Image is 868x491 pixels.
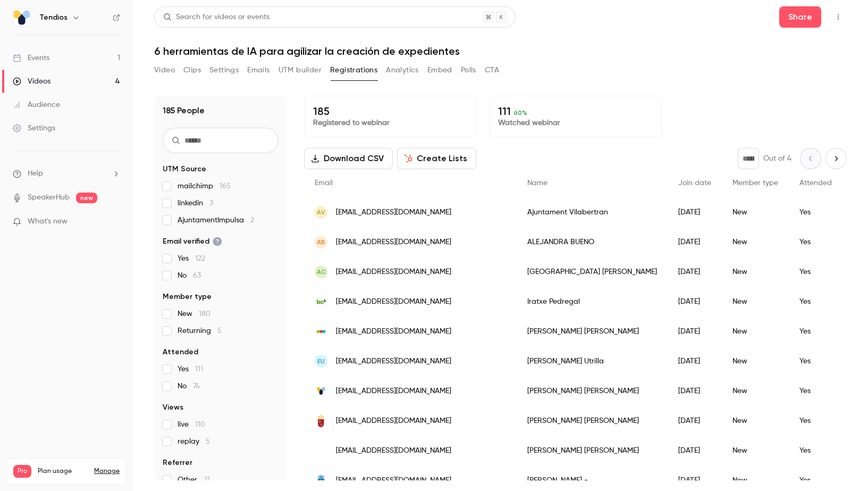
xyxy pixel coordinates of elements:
div: [DATE] [668,376,722,406]
button: UTM builder [279,62,322,79]
p: 111 [498,105,652,118]
p: Registered to webinar [313,118,467,128]
div: [PERSON_NAME] Utrilla [517,346,668,376]
button: Embed [427,62,452,79]
button: Video [154,62,175,79]
span: Yes [178,364,203,375]
span: 3 [209,199,213,207]
span: Returning [178,326,222,336]
span: No [178,381,200,392]
span: [EMAIL_ADDRESS][DOMAIN_NAME] [336,415,451,427]
div: Settings [13,123,55,134]
a: SpeakerHub [28,192,70,203]
button: Clips [183,62,201,79]
span: Join date [678,179,711,187]
span: New [178,309,210,319]
div: Yes [789,287,842,317]
span: 5 [217,327,222,335]
span: Member type [732,179,778,187]
div: [DATE] [668,346,722,376]
span: UTM Source [163,164,206,174]
span: 180 [199,310,210,318]
div: [DATE] [668,317,722,346]
span: replay [178,436,210,447]
button: Create Lists [397,148,476,169]
div: Events [13,53,49,63]
section: facet-groups [163,164,279,485]
div: Yes [789,227,842,257]
div: New [722,406,789,436]
button: Analytics [386,62,419,79]
div: Yes [789,376,842,406]
span: [EMAIL_ADDRESS][DOMAIN_NAME] [336,445,451,456]
img: turismoycultura.asturias.es [315,474,327,487]
div: New [722,287,789,317]
span: What's new [28,216,68,227]
div: New [722,197,789,227]
span: 2 [250,217,254,224]
div: [PERSON_NAME] [PERSON_NAME] [517,436,668,465]
span: [EMAIL_ADDRESS][DOMAIN_NAME] [336,207,451,218]
p: Out of 4 [763,153,791,164]
span: [EMAIL_ADDRESS][DOMAIN_NAME] [336,296,451,307]
span: Plan usage [38,467,88,476]
button: Polls [461,62,476,79]
span: 122 [195,255,205,262]
div: Yes [789,436,842,465]
span: AV [317,207,325,217]
button: Share [779,6,821,28]
div: [PERSON_NAME] [PERSON_NAME] [517,376,668,406]
img: bc3research.org [315,295,327,308]
span: Help [28,168,43,179]
li: help-dropdown-opener [13,168,120,179]
div: [DATE] [668,436,722,465]
span: Views [163,402,183,413]
span: 165 [220,182,231,190]
button: Settings [209,62,239,79]
span: Member type [163,292,212,302]
span: linkedin [178,198,213,209]
span: EU [317,356,325,366]
span: [EMAIL_ADDRESS][DOMAIN_NAME] [336,475,451,486]
button: Download CSV [304,148,393,169]
span: AB [317,237,325,247]
button: Registrations [330,62,377,79]
span: [EMAIL_ADDRESS][DOMAIN_NAME] [336,237,451,248]
div: Yes [789,406,842,436]
span: Pro [13,465,31,478]
span: AjuntamentImpulsa [178,215,254,226]
div: [DATE] [668,197,722,227]
img: tendios.com [315,385,327,397]
div: Yes [789,346,842,376]
span: 5 [206,438,210,445]
div: New [722,346,789,376]
span: [EMAIL_ADDRESS][DOMAIN_NAME] [336,386,451,397]
button: CTA [485,62,499,79]
img: mercatsdetarragona.cat [315,325,327,338]
span: 21 [204,476,210,484]
span: Email verified [163,236,222,247]
span: 60 % [513,109,527,116]
span: live [178,419,205,430]
button: Top Bar Actions [830,9,847,26]
div: [PERSON_NAME] [PERSON_NAME] [517,406,668,436]
span: Other [178,475,210,485]
img: Tendios [13,9,30,26]
div: New [722,436,789,465]
span: Attended [799,179,832,187]
button: Next page [825,148,847,169]
h1: 185 People [163,104,205,117]
span: [EMAIL_ADDRESS][DOMAIN_NAME] [336,267,451,278]
div: New [722,227,789,257]
span: 110 [195,421,205,428]
a: Manage [94,467,120,476]
div: [DATE] [668,257,722,287]
div: ALEJANDRA BUENO [517,227,668,257]
span: 63 [193,272,201,279]
div: Audience [13,99,60,110]
h1: 6 herramientas de IA para agilizar la creación de expedientes [154,45,847,57]
span: 74 [193,382,200,390]
div: New [722,376,789,406]
img: gencat.cat [315,449,327,452]
div: [GEOGRAPHIC_DATA] [PERSON_NAME] [517,257,668,287]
